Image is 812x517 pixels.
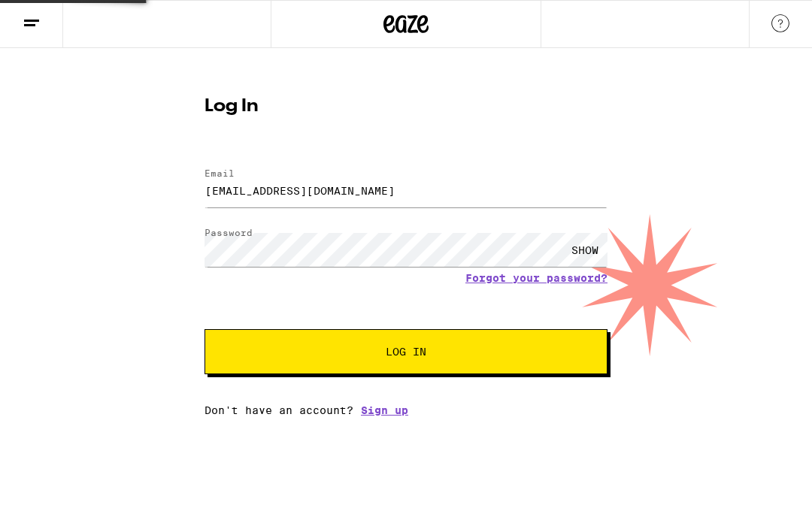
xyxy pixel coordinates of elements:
[205,329,607,374] button: Log In
[361,404,408,416] a: Sign up
[205,228,253,237] label: Password
[562,233,607,267] div: SHOW
[465,272,607,284] a: Forgot your password?
[205,98,607,116] h1: Log In
[205,404,607,416] div: Don't have an account?
[386,346,426,357] span: Log In
[205,174,607,207] input: Email
[9,11,108,23] span: Hi. Need any help?
[205,168,235,178] label: Email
